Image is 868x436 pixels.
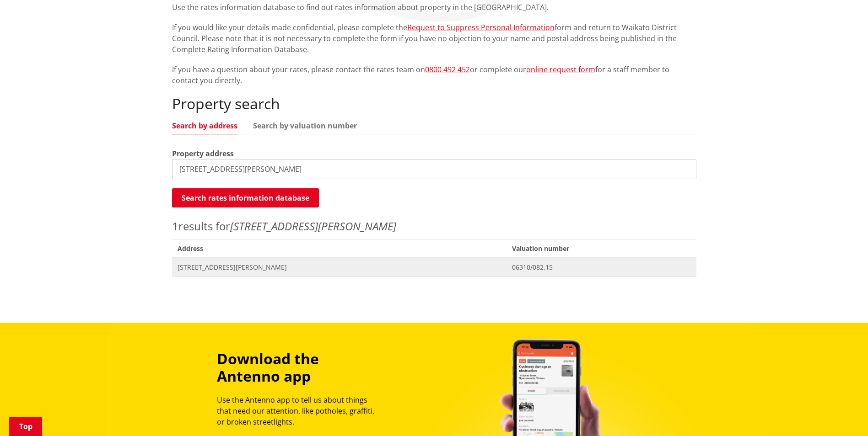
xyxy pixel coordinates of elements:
h2: Property search [172,95,696,112]
span: [STREET_ADDRESS][PERSON_NAME] [178,263,501,272]
a: Request to Suppress Personal Information [407,22,555,32]
input: e.g. Duke Street NGARUAWAHIA [172,159,696,179]
a: Search by valuation number [253,122,357,129]
em: [STREET_ADDRESS][PERSON_NAME] [230,218,396,234]
span: Address [172,239,507,258]
a: 0800 492 452 [425,64,470,74]
h3: Download the Antenno app [217,350,383,385]
button: Search rates information database [172,188,319,207]
p: If you would like your details made confidential, please complete the form and return to Waikato ... [172,22,696,55]
span: 1 [172,218,178,234]
span: Valuation number [507,239,696,258]
a: Search by address [172,122,237,129]
iframe: Messenger Launcher [826,398,859,431]
label: Property address [172,148,234,159]
p: Use the Antenno app to tell us about things that need our attention, like potholes, graffiti, or ... [217,394,383,427]
p: Use the rates information database to find out rates information about property in the [GEOGRAPHI... [172,2,696,13]
p: If you have a question about your rates, please contact the rates team on or complete our for a s... [172,64,696,86]
a: [STREET_ADDRESS][PERSON_NAME] 06310/082.15 [172,258,696,276]
a: online request form [526,64,595,74]
a: Top [9,417,42,436]
span: 06310/082.15 [512,263,690,272]
p: results for [172,218,696,234]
